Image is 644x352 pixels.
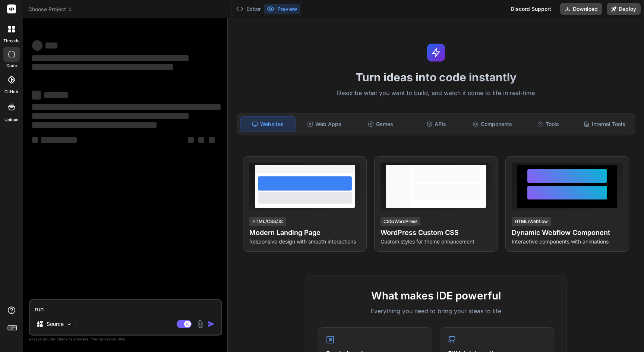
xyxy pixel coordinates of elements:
span: ‌ [198,137,204,143]
label: GitHub [4,89,18,95]
button: Deploy [607,3,641,15]
button: Download [560,3,602,15]
span: ‌ [32,113,189,119]
h4: WordPress Custom CSS [381,227,492,238]
span: ‌ [32,64,173,70]
p: Describe what you want to build, and watch it come to life in real-time [233,88,640,98]
div: Tools [521,116,575,132]
span: ‌ [209,137,215,143]
div: Internal Tools [577,116,632,132]
div: APIs [409,116,464,132]
div: Components [465,116,520,132]
img: attachment [196,320,205,329]
button: Preview [264,4,300,14]
div: Games [353,116,407,132]
textarea: run [30,300,221,314]
span: ‌ [32,137,38,143]
span: ‌ [32,40,42,51]
label: threads [3,38,19,44]
span: ‌ [32,122,157,128]
p: Everything you need to bring your ideas to life [318,307,554,315]
span: ‌ [41,137,77,143]
span: Choose Project [28,6,73,13]
span: ‌ [188,137,194,143]
label: Upload [4,117,19,123]
label: code [6,63,17,69]
img: Pick Models [66,321,72,327]
div: Web Apps [297,116,351,132]
button: Editor [233,4,264,14]
h2: What makes IDE powerful [318,288,554,304]
div: HTML/CSS/JS [249,217,286,226]
span: ‌ [32,91,41,100]
span: ‌ [32,104,221,110]
img: icon [208,320,215,328]
p: Interactive components with animations [512,238,623,245]
span: ‌ [44,92,68,98]
div: Discord Support [506,3,556,15]
p: Custom styles for theme enhancement [381,238,492,245]
span: ‌ [45,43,57,48]
div: Websites [240,116,296,132]
p: Source [47,320,64,328]
h1: Turn ideas into code instantly [233,70,640,84]
p: Responsive design with smooth interactions [249,238,360,245]
h4: Modern Landing Page [249,227,360,238]
div: CSS/WordPress [381,217,420,226]
span: privacy [100,337,113,341]
p: Always double-check its answers. Your in Bind [29,336,222,343]
div: HTML/Webflow [512,217,551,226]
h4: Dynamic Webflow Component [512,227,623,238]
span: ‌ [32,55,189,61]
